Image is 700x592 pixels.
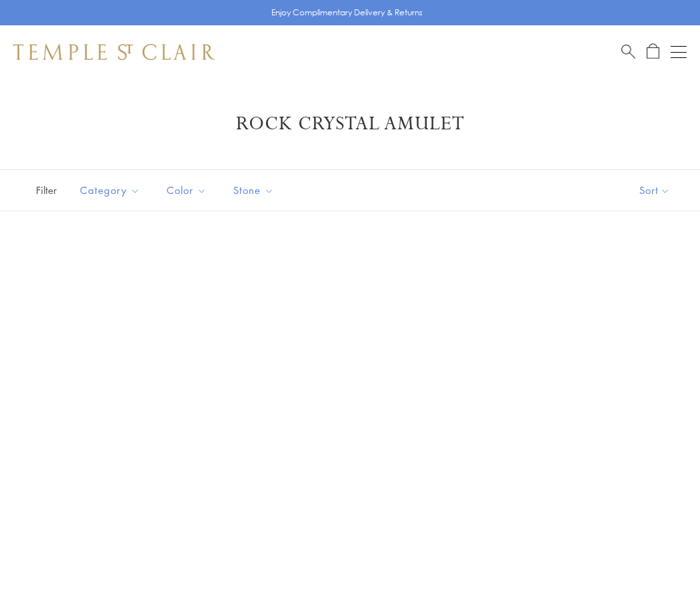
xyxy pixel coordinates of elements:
[647,43,659,60] a: Open Shopping Bag
[160,182,217,199] span: Color
[157,175,217,205] button: Color
[73,182,150,199] span: Category
[70,175,150,205] button: Category
[13,44,215,60] img: Temple St. Clair
[227,182,284,199] span: Stone
[223,175,284,205] button: Stone
[621,43,635,60] a: Search
[33,112,667,136] h1: Rock Crystal Amulet
[271,6,423,19] p: Enjoy Complimentary Delivery & Returns
[609,170,700,211] button: Show sort by
[671,44,687,60] button: Open navigation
